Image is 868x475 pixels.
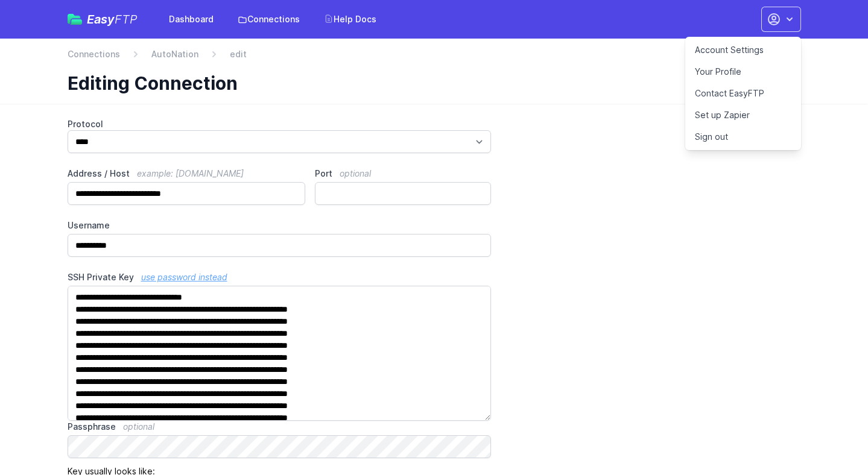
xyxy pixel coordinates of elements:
a: Contact EasyFTP [685,83,801,104]
a: AutoNation [151,48,198,60]
span: example: [DOMAIN_NAME] [137,168,244,178]
label: Port [315,168,491,180]
img: easyftp_logo.png [68,14,82,25]
a: Help Docs [317,8,384,30]
a: use password instead [141,272,227,282]
label: Username [68,219,492,231]
span: edit [230,48,247,60]
span: Easy [87,13,138,25]
a: Connections [68,48,120,60]
label: Protocol [68,118,492,130]
h1: Editing Connection [68,72,791,94]
a: Account Settings [685,39,801,61]
a: Dashboard [162,8,221,30]
label: Passphrase [68,421,492,433]
a: Your Profile [685,61,801,83]
label: SSH Private Key [68,271,492,283]
a: Sign out [685,126,801,148]
a: EasyFTP [68,13,138,25]
a: Set up Zapier [685,104,801,126]
nav: Breadcrumb [68,48,801,68]
a: Connections [230,8,307,30]
span: FTP [115,12,138,27]
label: Address / Host [68,168,306,180]
span: optional [340,168,371,178]
span: optional [123,421,154,432]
